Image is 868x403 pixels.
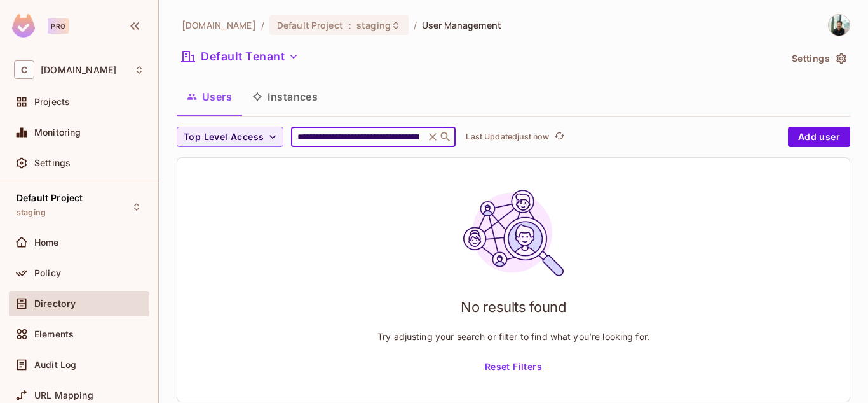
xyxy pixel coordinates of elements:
[34,360,76,370] span: Audit Log
[787,48,850,69] button: Settings
[422,19,501,31] span: User Management
[12,14,35,38] img: SReyMgAAAABJRU5ErkJggg==
[829,15,850,36] img: Guilherme Leão
[41,65,116,75] span: Workspace: casadosventos.com.br
[177,127,283,147] button: Top Level Access
[356,19,391,31] span: staging
[34,97,70,107] span: Projects
[34,329,74,339] span: Elements
[177,46,304,67] button: Default Tenant
[182,19,256,31] span: the active workspace
[480,357,547,377] button: Reset Filters
[48,18,69,34] div: Pro
[277,19,343,31] span: Default Project
[34,127,81,138] span: Monitoring
[17,193,83,203] span: Default Project
[242,81,328,113] button: Instances
[348,20,352,31] span: :
[34,237,59,248] span: Home
[549,129,567,145] span: Click to refresh data
[552,129,567,145] button: refresh
[414,19,417,31] li: /
[34,158,71,168] span: Settings
[34,268,61,278] span: Policy
[14,60,34,79] span: C
[261,19,264,31] li: /
[34,299,76,309] span: Directory
[788,127,850,147] button: Add user
[466,132,549,142] p: Last Updated just now
[184,129,264,145] span: Top Level Access
[377,330,649,343] p: Try adjusting your search or filter to find what you’re looking for.
[17,208,46,218] span: staging
[177,81,242,113] button: Users
[461,297,566,316] h1: No results found
[34,390,93,400] span: URL Mapping
[554,131,565,143] span: refresh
